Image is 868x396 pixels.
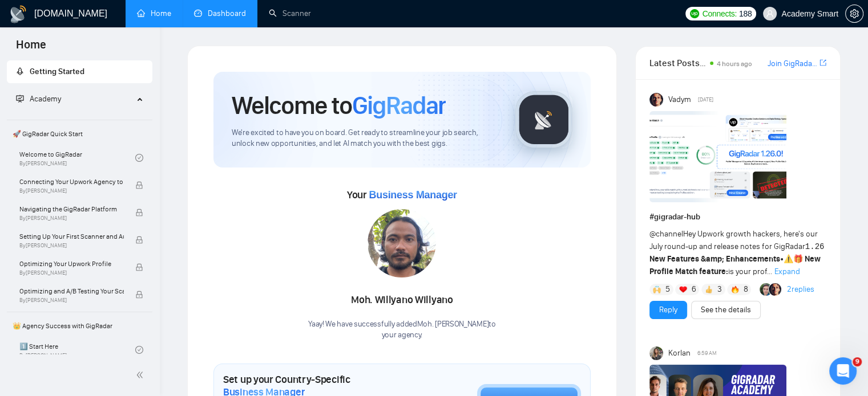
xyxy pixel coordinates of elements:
a: Join GigRadar Slack Community [768,58,817,70]
span: Your [347,189,457,201]
li: Getting Started [7,60,152,83]
span: lock [135,181,143,189]
span: setting [846,9,863,18]
button: See the details [691,301,761,319]
a: Welcome to GigRadarBy[PERSON_NAME] [19,145,135,170]
span: 6 [691,284,696,295]
p: your agency . [308,330,495,341]
strong: New Features &amp; Enhancements [649,254,780,264]
span: double-left [136,369,147,381]
a: 1️⃣ Start HereBy[PERSON_NAME] [19,337,135,362]
span: lock [135,291,143,299]
img: 1705385338508-WhatsApp%20Image%202024-01-16%20at%2014.07.38.jpeg [368,209,436,277]
img: ❤️ [679,285,687,293]
span: Academy [30,94,61,104]
span: user [766,10,774,18]
span: By [PERSON_NAME] [19,297,124,304]
span: Business Manager [369,189,457,201]
a: export [819,58,826,68]
span: GigRadar [352,90,446,121]
span: By [PERSON_NAME] [19,187,124,194]
img: 🔥 [731,285,739,293]
span: fund-projection-screen [16,95,24,103]
span: Home [7,36,55,60]
a: See the details [701,304,751,316]
img: Alex B [760,283,772,296]
a: searchScanner [269,9,311,18]
span: Connects: [703,7,737,20]
span: 6:59 AM [697,348,717,358]
span: Expand [774,267,800,276]
a: setting [845,9,863,18]
span: 5 [665,284,670,295]
span: Optimizing and A/B Testing Your Scanner for Better Results [19,285,124,297]
span: 🎁 [793,254,803,264]
span: export [819,58,826,67]
h1: Welcome to [232,90,446,121]
img: Vadym [649,93,663,107]
div: Moh. Willyano Willyano [308,291,495,310]
span: [DATE] [698,95,713,105]
img: Korlan [649,346,663,360]
span: 8 [743,284,748,295]
span: Korlan [668,347,690,360]
span: 🚀 GigRadar Quick Start [8,123,151,145]
span: 9 [853,357,862,366]
span: By [PERSON_NAME] [19,242,124,249]
span: 188 [739,7,752,20]
a: 2replies [787,284,814,295]
h1: # gigradar-hub [649,211,826,223]
span: ⚠️ [784,254,793,264]
button: setting [845,5,863,23]
span: 👑 Agency Success with GigRadar [8,315,151,337]
span: By [PERSON_NAME] [19,215,124,222]
img: 🙌 [653,285,661,293]
code: 1.26 [805,242,825,251]
img: 👍 [705,285,713,293]
span: We're excited to have you on board. Get ready to streamline your job search, unlock new opportuni... [232,128,497,149]
img: F09AC4U7ATU-image.png [649,111,786,202]
span: Hey Upwork growth hackers, here's our July round-up and release notes for GigRadar • is your prof... [649,229,825,276]
span: By [PERSON_NAME] [19,270,124,276]
span: check-circle [135,346,143,354]
span: Getting Started [30,67,84,76]
span: Academy [16,94,61,104]
span: @channel [649,229,683,239]
span: 4 hours ago [717,60,752,68]
span: lock [135,236,143,244]
button: Reply [649,301,687,319]
span: rocket [16,67,24,75]
span: 3 [717,284,722,295]
span: lock [135,209,143,217]
a: dashboardDashboard [194,9,246,18]
span: Latest Posts from the GigRadar Community [649,56,706,70]
a: Reply [659,304,677,316]
span: check-circle [135,154,143,162]
img: logo [9,5,27,23]
iframe: Intercom live chat [829,357,857,385]
img: upwork-logo.png [690,9,699,18]
span: Navigating the GigRadar Platform [19,203,124,215]
span: Optimizing Your Upwork Profile [19,258,124,270]
a: homeHome [137,9,171,18]
img: gigradar-logo.png [515,91,572,148]
span: Vadym [668,93,691,106]
span: Setting Up Your First Scanner and Auto-Bidder [19,231,124,242]
span: lock [135,263,143,271]
span: Connecting Your Upwork Agency to GigRadar [19,176,124,187]
div: Yaay! We have successfully added Moh. [PERSON_NAME] to [308,319,495,341]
